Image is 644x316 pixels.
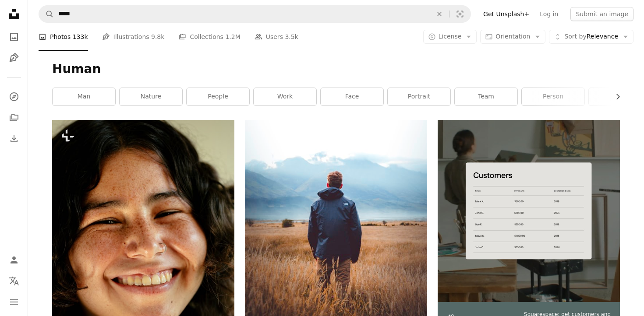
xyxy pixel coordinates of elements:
[285,32,298,42] span: 3.5k
[534,7,563,21] a: Log in
[5,109,23,126] a: Collections
[495,33,530,40] span: Orientation
[439,33,462,40] span: License
[449,6,471,22] button: Visual search
[5,49,23,67] a: Illustrations
[478,7,534,21] a: Get Unsplash+
[388,88,450,105] a: portrait
[225,32,240,42] span: 1.2M
[39,6,54,22] button: Search Unsplash
[522,88,584,105] a: person
[5,251,23,269] a: Log in / Sign up
[187,88,249,105] a: people
[151,32,164,42] span: 9.8k
[423,30,477,44] button: License
[5,88,23,105] a: Explore
[564,33,586,40] span: Sort by
[430,6,449,22] button: Clear
[455,88,517,105] a: team
[570,7,633,21] button: Submit an image
[321,88,383,105] a: face
[480,30,545,44] button: Orientation
[52,61,620,77] h1: Human
[39,5,471,23] form: Find visuals sitewide
[564,32,618,41] span: Relevance
[178,23,240,51] a: Collections 1.2M
[5,130,23,147] a: Download History
[120,88,182,105] a: nature
[5,272,23,290] button: Language
[438,120,620,302] img: file-1747939376688-baf9a4a454ffimage
[5,28,23,46] a: Photos
[5,293,23,311] button: Menu
[245,229,427,237] a: man in middle of wheat field
[102,23,165,51] a: Illustrations 9.8k
[549,30,633,44] button: Sort byRelevance
[52,252,234,260] a: a close up of a person with frecky hair
[610,88,620,105] button: scroll list to the right
[254,88,316,105] a: work
[53,88,115,105] a: man
[255,23,298,51] a: Users 3.5k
